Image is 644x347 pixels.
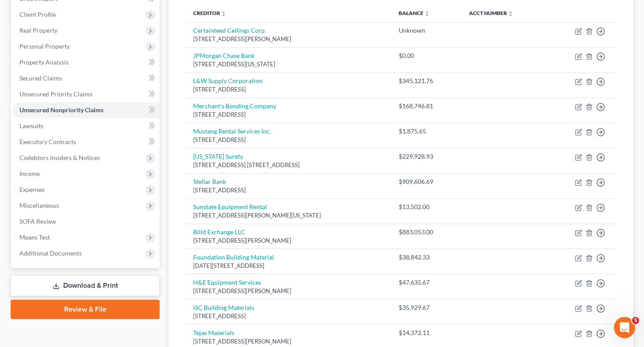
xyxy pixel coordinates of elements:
a: Unsecured Nonpriority Claims [12,102,160,118]
span: 5 [632,317,639,324]
a: Creditor unfold_more [193,10,226,16]
div: [STREET_ADDRESS] [STREET_ADDRESS] [193,161,385,169]
div: [STREET_ADDRESS] [193,136,385,144]
span: Lawsuits [19,122,43,130]
a: L&W Supply Corporation [193,77,263,84]
span: Miscellaneous [19,202,59,209]
a: Balance unfold_more [399,10,430,16]
a: Stellar Bank [193,178,226,185]
div: $14,372.11 [399,328,455,337]
div: $883,053.00 [399,228,455,236]
div: [STREET_ADDRESS][PERSON_NAME] [193,287,385,295]
a: Lawsuits [12,118,160,134]
a: Foundation Building Material [193,253,274,261]
div: Unknown [399,26,455,35]
iframe: Intercom live chat [614,317,635,338]
div: [STREET_ADDRESS] [193,186,385,194]
span: SOFA Review [19,217,56,225]
div: [STREET_ADDRESS][PERSON_NAME][US_STATE] [193,211,385,220]
a: Executory Contracts [12,134,160,150]
span: Executory Contracts [19,138,76,145]
div: $13,502.00 [399,202,455,211]
span: Property Analysis [19,58,69,66]
a: Secured Claims [12,70,160,86]
a: SOFA Review [12,214,160,229]
span: Additional Documents [19,249,82,257]
div: [STREET_ADDRESS][US_STATE] [193,60,385,69]
div: $909,606.69 [399,177,455,186]
span: Personal Property [19,42,70,50]
a: [US_STATE] Surety [193,153,243,160]
a: Review & File [11,300,160,319]
div: [STREET_ADDRESS] [193,85,385,94]
a: Tejas Materials [193,329,234,336]
a: Billd Exchange LLC [193,228,245,236]
div: $38,842.33 [399,253,455,262]
a: JPMorgan Chase Bank [193,52,255,59]
div: [DATE][STREET_ADDRESS] [193,262,385,270]
a: Merchant's Bonding Company [193,102,276,110]
i: unfold_more [221,11,226,16]
div: $0.00 [399,51,455,60]
a: Mustang Rental Services Inc. [193,127,271,135]
div: [STREET_ADDRESS][PERSON_NAME] [193,35,385,43]
span: Expenses [19,186,45,193]
span: Secured Claims [19,74,62,82]
i: unfold_more [424,11,430,16]
span: Client Profile [19,11,56,18]
div: $168,746.81 [399,102,455,111]
a: Download & Print [11,275,160,296]
div: $47,635.67 [399,278,455,287]
i: unfold_more [508,11,513,16]
span: Income [19,170,40,177]
a: Certainteed Ceilings Corp. [193,27,266,34]
span: Means Test [19,233,50,241]
a: Acct Number unfold_more [469,10,513,16]
div: [STREET_ADDRESS] [193,111,385,119]
a: ISC Building Materials [193,304,254,311]
span: Real Property [19,27,57,34]
a: H&E Equipment Services [193,278,261,286]
div: $229,928.93 [399,152,455,161]
div: [STREET_ADDRESS] [193,312,385,320]
div: $345,121.76 [399,76,455,85]
span: Codebtors Insiders & Notices [19,154,100,161]
div: [STREET_ADDRESS][PERSON_NAME] [193,337,385,346]
a: Sunstate Equipment Rental [193,203,267,210]
div: [STREET_ADDRESS][PERSON_NAME] [193,236,385,245]
span: Unsecured Priority Claims [19,90,92,98]
a: Property Analysis [12,54,160,70]
span: Unsecured Nonpriority Claims [19,106,103,114]
div: $1,875.65 [399,127,455,136]
a: Unsecured Priority Claims [12,86,160,102]
div: $35,929.67 [399,303,455,312]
